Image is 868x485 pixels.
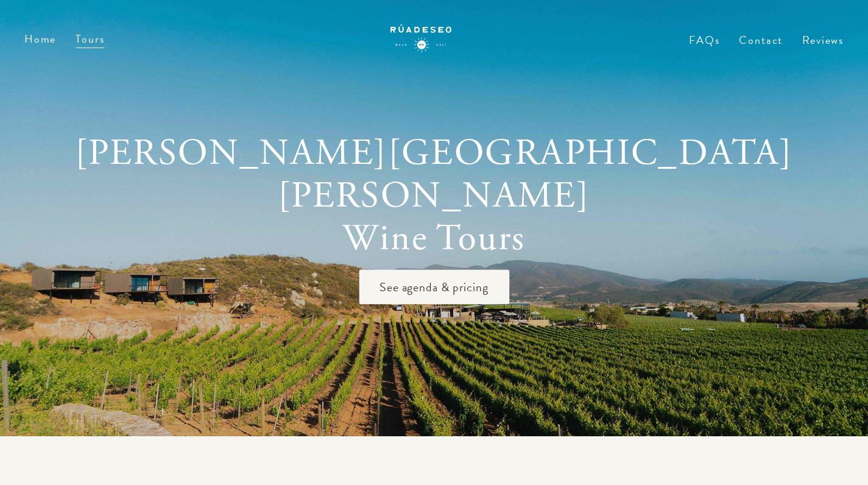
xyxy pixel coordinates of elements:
a: FAQs [689,36,719,63]
a: Tours [76,30,104,47]
span: See agenda & pricing [359,270,509,305]
a: Reviews [802,32,844,48]
a: Home [24,30,56,47]
a: See agenda & pricing [359,283,509,293]
a: Contact [739,36,783,63]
